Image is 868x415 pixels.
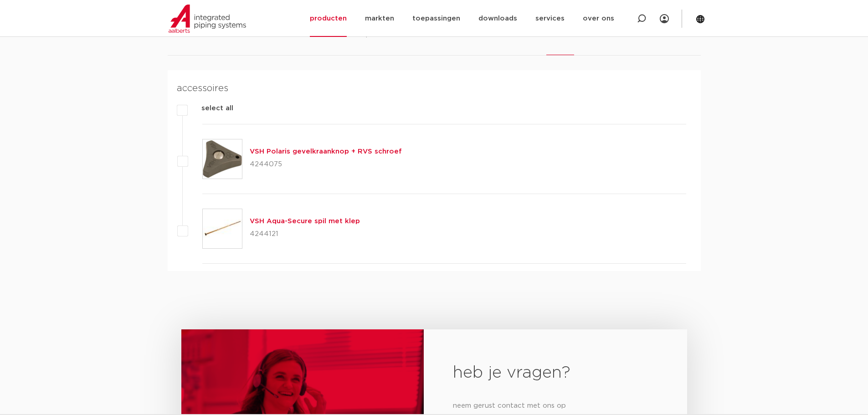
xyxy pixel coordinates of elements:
li: ETIM [500,29,517,55]
a: VSH Polaris gevelkraanknop + RVS schroef [250,148,402,155]
li: assortiment [294,29,334,55]
label: select all [188,103,233,114]
img: Thumbnail for VSH Aqua-Secure spil met klep [203,209,242,248]
a: VSH Aqua-Secure spil met klep [250,218,360,225]
li: specificaties [363,29,404,55]
li: downloads [433,29,471,55]
p: 4244075 [250,157,402,172]
p: neem gerust contact met ons op [453,399,657,413]
img: Thumbnail for VSH Polaris gevelkraanknop + RVS schroef [203,139,242,179]
h4: accessoires [177,81,686,96]
li: verwant [546,29,575,55]
h2: heb je vragen? [453,362,657,384]
p: 4244121 [250,227,360,241]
